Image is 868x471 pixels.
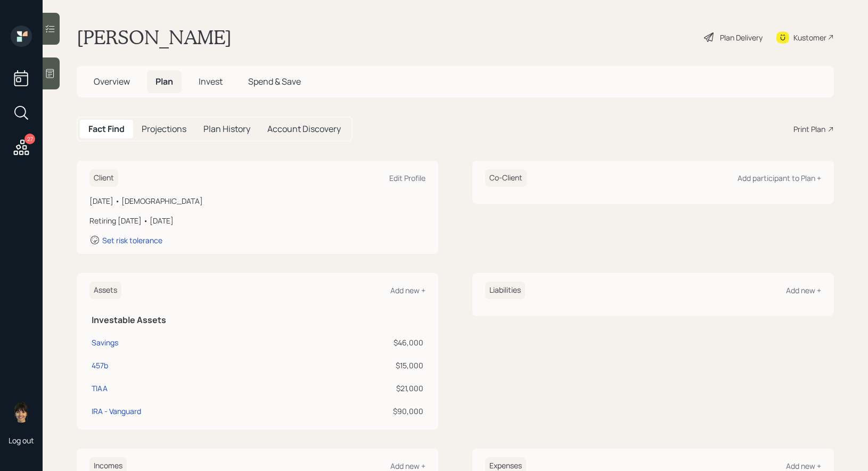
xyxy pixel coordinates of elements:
[9,435,34,445] div: Log out
[485,169,527,187] h6: Co-Client
[793,32,826,43] div: Kustomer
[203,124,250,134] h5: Plan History
[296,360,423,371] div: $15,000
[296,406,423,417] div: $90,000
[89,282,121,299] h6: Assets
[485,282,525,299] h6: Liabilities
[248,76,301,87] span: Spend & Save
[89,195,425,206] div: [DATE] • [DEMOGRAPHIC_DATA]
[92,315,423,325] h5: Investable Assets
[88,124,125,134] h5: Fact Find
[92,383,108,394] div: TIAA
[142,124,186,134] h5: Projections
[389,173,425,183] div: Edit Profile
[390,285,425,295] div: Add new +
[199,76,223,87] span: Invest
[24,134,35,144] div: 27
[793,123,825,135] div: Print Plan
[267,124,341,134] h5: Account Discovery
[296,337,423,348] div: $46,000
[390,461,425,471] div: Add new +
[738,173,821,183] div: Add participant to Plan +
[89,215,425,226] div: Retiring [DATE] • [DATE]
[92,360,108,371] div: 457b
[89,169,118,187] h6: Client
[155,76,173,87] span: Plan
[102,235,162,245] div: Set risk tolerance
[92,406,141,417] div: IRA - Vanguard
[77,26,232,49] h1: [PERSON_NAME]
[94,76,130,87] span: Overview
[720,32,763,43] div: Plan Delivery
[786,461,821,471] div: Add new +
[786,285,821,295] div: Add new +
[92,337,118,348] div: Savings
[11,401,32,423] img: treva-nostdahl-headshot.png
[296,383,423,394] div: $21,000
